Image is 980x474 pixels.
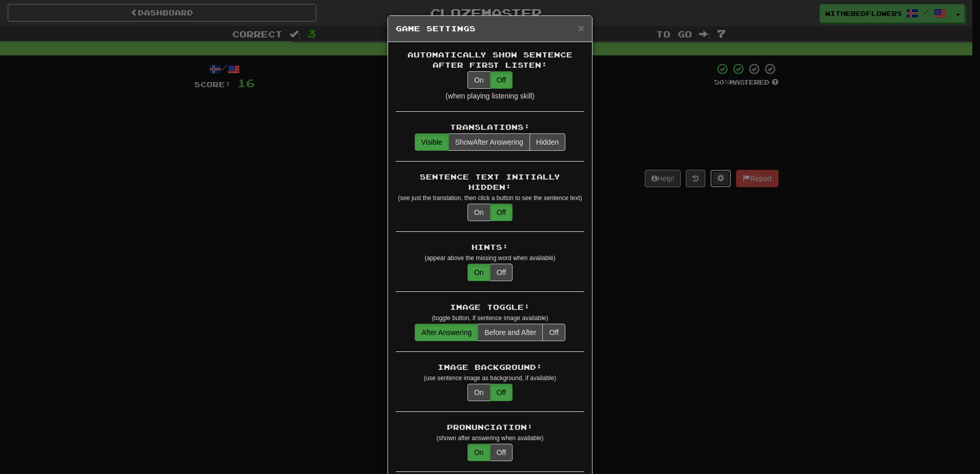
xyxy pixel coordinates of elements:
[490,71,513,89] button: Off
[455,138,473,146] span: Show
[467,384,491,401] button: On
[467,264,491,281] button: On
[396,50,584,70] div: Automatically Show Sentence After First Listen:
[478,324,543,341] button: Before and After
[396,362,584,372] div: Image Background:
[415,133,565,151] div: translations
[396,242,584,252] div: Hints:
[490,204,513,221] button: Off
[529,133,565,151] button: Hidden
[396,122,584,132] div: Translations:
[455,138,523,146] span: After Answering
[542,324,565,341] button: Off
[467,71,491,89] button: On
[396,302,584,312] div: Image Toggle:
[432,314,548,322] small: (toggle button, if sentence image available)
[490,264,513,281] button: Off
[415,324,565,341] div: translations
[396,172,584,192] div: Sentence Text Initially Hidden:
[396,422,584,432] div: Pronunciation:
[424,254,555,262] small: (appear above the missing word when available)
[424,374,556,382] small: (use sentence image as background, if available)
[396,91,584,101] div: (when playing listening skill)
[467,384,513,401] div: translations
[467,444,491,461] button: On
[415,324,478,341] button: After Answering
[490,384,513,401] button: Off
[396,24,584,34] h5: Game Settings
[578,22,584,34] span: ×
[415,133,449,151] button: Visible
[448,133,530,151] button: ShowAfter Answering
[467,204,491,221] button: On
[490,444,513,461] button: Off
[398,194,582,202] small: (see just the translation, then click a button to see the sentence text)
[437,434,544,442] small: (shown after answering when available)
[578,23,584,33] button: Close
